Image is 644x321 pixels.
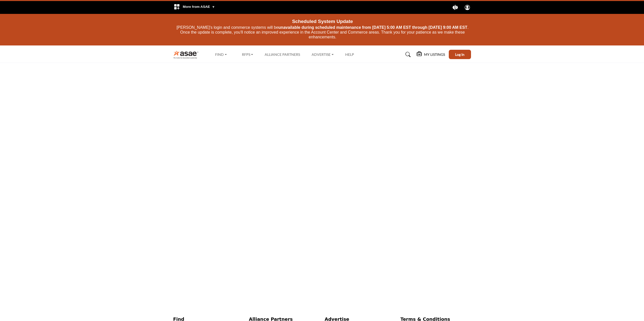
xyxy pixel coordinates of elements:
[345,52,354,57] a: Help
[212,51,230,58] a: Find
[417,52,445,58] div: My Listings
[238,51,257,58] a: RFPs
[175,25,470,40] p: [PERSON_NAME]'s login and commerce systems will be . Once the update is complete, you'll notice a...
[265,52,300,57] a: Alliance Partners
[401,51,414,59] a: Search
[173,50,201,59] img: Site Logo
[449,50,471,59] button: Log In
[183,5,215,9] span: More from ASAE
[455,52,464,57] span: Log In
[308,51,337,58] a: Advertise
[424,52,445,57] h5: My Listings
[278,25,467,30] strong: unavailable during scheduled maintenance from [DATE] 5:00 AM EST through [DATE] 9:00 AM EST
[175,16,470,25] div: Scheduled System Update
[170,1,218,14] div: More from ASAE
